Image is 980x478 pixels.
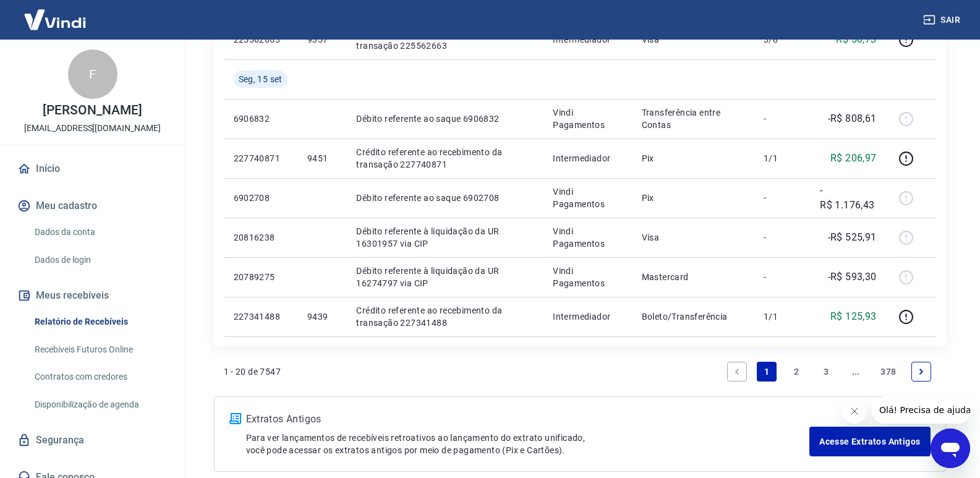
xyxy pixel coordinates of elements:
a: Page 3 [816,362,836,382]
a: Contratos com credores [30,364,170,390]
p: - [764,231,800,244]
div: F [68,49,117,99]
p: Boleto/Transferência [642,310,744,323]
a: Relatório de Recebíveis [30,309,170,335]
button: Meus recebíveis [15,282,170,309]
p: Débito referente à liquidação da UR 16274797 via CIP [356,265,533,289]
a: Page 2 [786,362,806,382]
p: Crédito referente ao recebimento da transação 225562663 [356,27,533,52]
p: 9439 [307,310,336,323]
p: [PERSON_NAME] [43,104,142,117]
a: Page 378 [876,362,901,382]
p: Débito referente ao saque 6906832 [356,113,533,125]
p: 1/1 [764,310,800,323]
p: Visa [642,231,744,244]
a: Previous page [727,362,747,382]
p: Intermediador [553,152,621,164]
p: Débito referente à liquidação da UR 16301957 via CIP [356,225,533,250]
ul: Pagination [722,357,935,386]
p: 20816238 [234,231,288,244]
a: Next page [911,362,931,382]
p: - [764,113,800,125]
p: 1 - 20 de 7547 [224,365,281,378]
a: Segurança [15,427,170,454]
a: Page 1 is your current page [757,362,777,382]
p: Vindi Pagamentos [553,225,621,250]
button: Sair [921,9,965,32]
p: Extratos Antigos [246,412,810,427]
span: Olá! Precisa de ajuda? [7,9,104,19]
p: - [764,271,800,283]
img: ícone [229,413,241,424]
p: -R$ 1.176,43 [820,183,876,213]
span: Seg, 15 set [239,73,283,85]
p: 6906832 [234,113,288,125]
a: Dados de login [30,247,170,273]
a: Disponibilização de agenda [30,392,170,417]
img: Vindi [15,1,95,38]
p: Para ver lançamentos de recebíveis retroativos ao lançamento do extrato unificado, você pode aces... [246,432,810,456]
p: -R$ 808,61 [828,111,877,126]
p: [EMAIL_ADDRESS][DOMAIN_NAME] [24,122,161,135]
p: Intermediador [553,33,621,46]
iframe: Botão para abrir a janela de mensagens [931,429,970,468]
a: Jump forward [846,362,866,382]
p: 3/8 [764,33,800,46]
p: Transferência entre Contas [642,106,744,131]
p: -R$ 525,91 [828,230,877,245]
p: -R$ 593,30 [828,270,877,284]
p: 225562663 [234,33,288,46]
p: 1/1 [764,152,800,164]
p: Crédito referente ao recebimento da transação 227341488 [356,304,533,329]
p: Vindi Pagamentos [553,106,621,131]
a: Acesse Extratos Antigos [809,427,930,456]
p: Vindi Pagamentos [553,265,621,289]
p: Débito referente ao saque 6902708 [356,192,533,204]
p: 9357 [307,33,336,46]
p: R$ 125,93 [830,309,877,324]
a: Recebíveis Futuros Online [30,337,170,362]
p: Pix [642,192,744,204]
p: R$ 206,97 [830,151,877,166]
a: Dados da conta [30,220,170,245]
p: 20789275 [234,271,288,283]
iframe: Mensagem da empresa [872,396,970,424]
p: Intermediador [553,310,621,323]
p: R$ 50,73 [836,32,876,47]
p: 227341488 [234,310,288,323]
iframe: Fechar mensagem [842,399,867,424]
a: Início [15,155,170,182]
p: 6902708 [234,192,288,204]
p: Visa [642,33,744,46]
p: Vindi Pagamentos [553,186,621,210]
p: Mastercard [642,271,744,283]
p: 227740871 [234,152,288,164]
p: Crédito referente ao recebimento da transação 227740871 [356,146,533,171]
p: - [764,192,800,204]
p: 9451 [307,152,336,164]
button: Meu cadastro [15,192,170,220]
p: Pix [642,152,744,164]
